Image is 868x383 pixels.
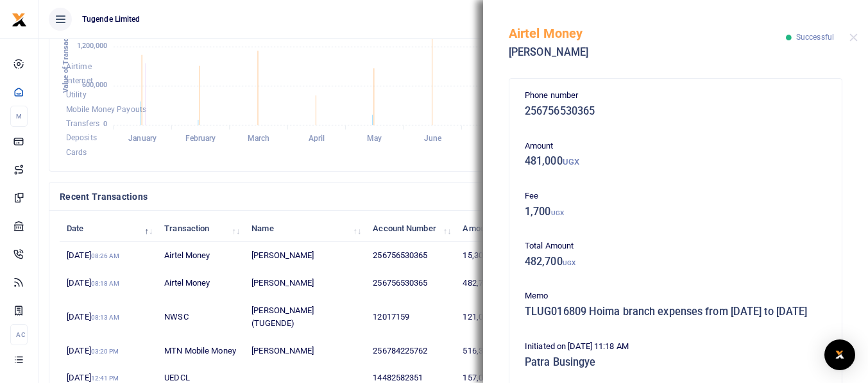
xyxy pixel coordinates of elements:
span: Transfers [66,119,99,128]
td: 482,700 [455,270,513,297]
span: Cards [66,148,87,157]
h5: 481,000 [525,155,826,168]
p: Total Amount [525,240,826,253]
td: 516,300 [455,337,513,364]
tspan: 0 [103,120,107,128]
tspan: 600,000 [82,81,107,89]
tspan: January [128,134,157,143]
h5: 256756530365 [525,105,826,118]
small: 08:13 AM [91,314,120,321]
td: 121,000 [455,297,513,337]
th: Date: activate to sort column descending [60,215,157,242]
small: 12:41 PM [91,375,119,382]
td: Airtel Money [157,270,244,297]
td: [PERSON_NAME] [244,242,366,270]
td: [PERSON_NAME] [244,270,366,297]
td: [DATE] [60,242,157,270]
p: Fee [525,190,826,203]
small: UGX [563,259,575,266]
td: 12017159 [366,297,455,337]
small: 08:18 AM [91,280,120,287]
div: Open Intercom Messenger [824,339,855,370]
span: Utility [66,91,87,100]
th: Name: activate to sort column ascending [244,215,366,242]
h5: 482,700 [525,256,826,268]
span: Tugende Limited [77,13,146,25]
td: [DATE] [60,337,157,364]
li: M [10,106,28,127]
tspan: March [248,134,270,143]
td: [DATE] [60,297,157,337]
span: Airtime [66,62,92,71]
tspan: 1,200,000 [77,42,107,50]
span: Deposits [66,134,97,143]
span: Internet [66,76,93,85]
th: Account Number: activate to sort column ascending [366,215,455,242]
small: 03:20 PM [91,348,119,355]
tspan: May [367,134,382,143]
h5: Patra Busingye [525,356,826,369]
td: MTN Mobile Money [157,337,244,364]
h5: TLUG016809 Hoima branch expenses from [DATE] to [DATE] [525,306,826,318]
th: Amount: activate to sort column ascending [455,215,513,242]
td: [PERSON_NAME] [244,337,366,364]
tspan: February [185,134,216,143]
h4: Recent Transactions [60,190,523,204]
span: Mobile Money Payouts [66,105,146,114]
tspan: April [309,134,325,143]
p: Memo [525,289,826,303]
td: 15,300 [455,242,513,270]
td: 256756530365 [366,242,455,270]
h5: 1,700 [525,206,826,218]
tspan: June [424,134,442,143]
img: logo-small [12,12,27,28]
td: [PERSON_NAME] (TUGENDE) [244,297,366,337]
a: logo-small logo-large logo-large [12,14,27,24]
td: NWSC [157,297,244,337]
h5: Airtel Money [509,26,786,41]
p: Phone number [525,89,826,102]
li: Ac [10,324,28,345]
td: Airtel Money [157,242,244,270]
td: [DATE] [60,270,157,297]
small: UGX [563,157,579,167]
h5: [PERSON_NAME] [509,46,786,59]
small: 08:26 AM [91,252,120,259]
p: Initiated on [DATE] 11:18 AM [525,340,826,354]
th: Transaction: activate to sort column ascending [157,215,244,242]
td: 256784225762 [366,337,455,364]
small: UGX [551,209,564,216]
p: Amount [525,140,826,153]
span: Successful [796,33,834,42]
button: Close [849,33,858,42]
td: 256756530365 [366,270,455,297]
